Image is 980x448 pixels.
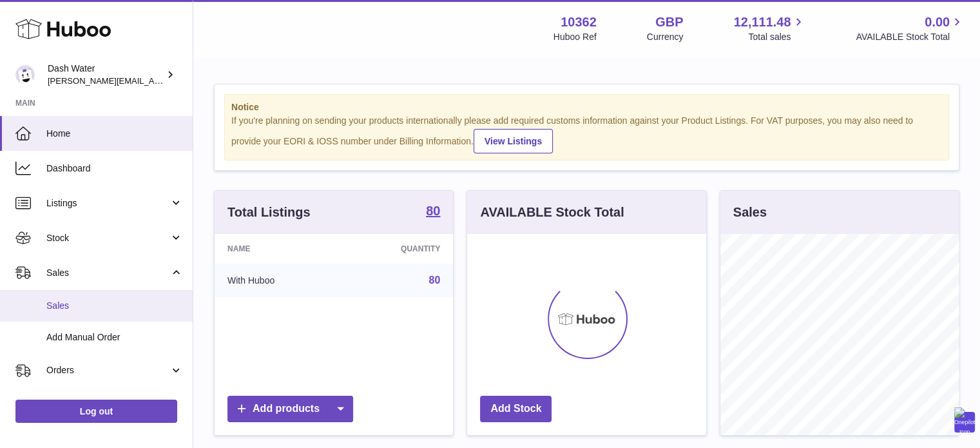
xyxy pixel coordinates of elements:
[15,400,177,423] a: Log out
[429,275,441,286] a: 80
[15,65,35,84] img: james@dash-water.com
[748,31,805,43] span: Total sales
[655,14,683,31] strong: GBP
[733,204,767,221] h3: Sales
[215,264,340,297] td: With Huboo
[474,129,553,153] a: View Listings
[227,396,353,422] a: Add products
[46,197,169,209] span: Listings
[925,14,950,31] span: 0.00
[561,14,597,31] strong: 10362
[46,128,183,140] span: Home
[340,234,453,264] th: Quantity
[46,331,183,344] span: Add Manual Order
[46,267,169,279] span: Sales
[46,162,183,175] span: Dashboard
[231,101,942,113] strong: Notice
[426,204,440,220] a: 80
[733,14,791,31] span: 12,111.48
[426,204,440,217] strong: 80
[48,75,258,86] span: [PERSON_NAME][EMAIL_ADDRESS][DOMAIN_NAME]
[215,234,340,264] th: Name
[647,31,684,43] div: Currency
[231,115,942,153] div: If you're planning on sending your products internationally please add required customs informati...
[48,63,164,87] div: Dash Water
[46,300,183,312] span: Sales
[227,204,311,221] h3: Total Listings
[553,31,597,43] div: Huboo Ref
[733,14,805,43] a: 12,111.48 Total sales
[480,396,552,422] a: Add Stock
[46,232,169,244] span: Stock
[480,204,624,221] h3: AVAILABLE Stock Total
[46,364,169,376] span: Orders
[856,14,965,43] a: 0.00 AVAILABLE Stock Total
[856,31,965,43] span: AVAILABLE Stock Total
